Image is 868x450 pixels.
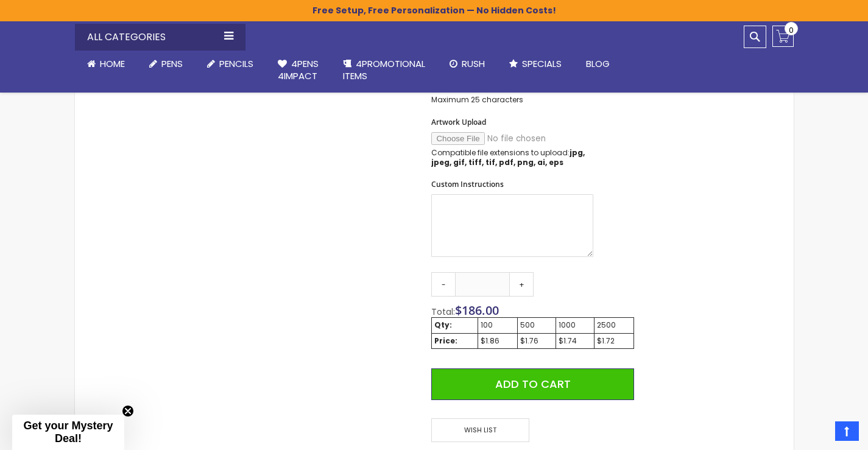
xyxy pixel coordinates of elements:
[522,57,562,70] span: Specials
[100,57,125,70] span: Home
[431,272,456,297] a: -
[431,148,593,167] p: Compatible file extensions to upload:
[431,147,585,167] strong: jpg, jpeg, gif, tiff, tif, pdf, png, ai, eps
[437,51,497,77] a: Rush
[789,24,794,36] span: 0
[431,368,633,400] button: Add to Cart
[597,336,631,346] div: $1.72
[75,24,245,51] div: All Categories
[161,57,183,70] span: Pens
[495,376,571,392] span: Add to Cart
[520,320,553,330] div: 500
[431,418,529,442] span: Wish List
[497,51,574,77] a: Specials
[219,57,253,70] span: Pencils
[455,302,499,318] span: $
[431,95,593,105] p: Maximum 25 characters
[597,320,631,330] div: 2500
[559,320,591,330] div: 1000
[278,57,319,82] span: 4Pens 4impact
[559,336,591,346] div: $1.74
[23,420,113,445] span: Get your Mystery Deal!
[122,405,134,417] button: Close teaser
[431,418,532,442] a: Wish List
[434,320,452,330] strong: Qty:
[343,57,425,82] span: 4PROMOTIONAL ITEMS
[12,415,124,450] div: Get your Mystery Deal!Close teaser
[462,57,485,70] span: Rush
[520,336,553,346] div: $1.76
[195,51,266,77] a: Pencils
[431,306,455,318] span: Total:
[509,272,534,297] a: +
[75,51,137,77] a: Home
[481,336,515,346] div: $1.86
[462,302,499,318] span: 186.00
[574,51,622,77] a: Blog
[266,51,331,90] a: 4Pens4impact
[137,51,195,77] a: Pens
[481,320,515,330] div: 100
[434,336,457,346] strong: Price:
[431,117,486,127] span: Artwork Upload
[772,26,794,47] a: 0
[331,51,437,90] a: 4PROMOTIONALITEMS
[835,421,859,441] a: Top
[586,57,610,70] span: Blog
[431,179,504,189] span: Custom Instructions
